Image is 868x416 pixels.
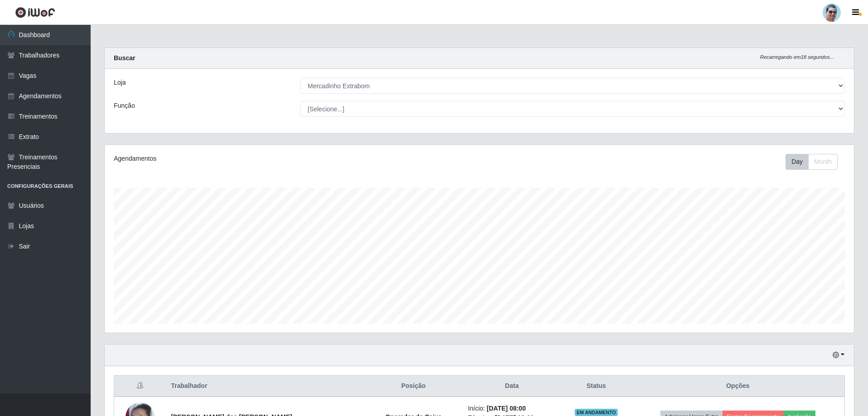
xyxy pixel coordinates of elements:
th: Data [463,376,561,397]
img: CoreUI Logo [15,7,55,18]
th: Trabalhador [165,376,364,397]
th: Opções [631,376,845,397]
strong: Buscar [114,54,135,62]
div: Toolbar with button groups [786,154,845,170]
li: Início: [468,404,556,413]
button: Month [808,154,838,170]
span: EM ANDAMENTO [575,409,618,416]
th: Posição [364,376,463,397]
label: Loja [114,78,126,87]
time: [DATE] 08:00 [487,405,526,412]
div: Agendamentos [114,154,411,163]
label: Função [114,101,135,110]
th: Status [561,376,631,397]
div: First group [786,154,838,170]
button: Day [786,154,809,170]
i: Recarregando em 18 segundos... [760,54,834,60]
